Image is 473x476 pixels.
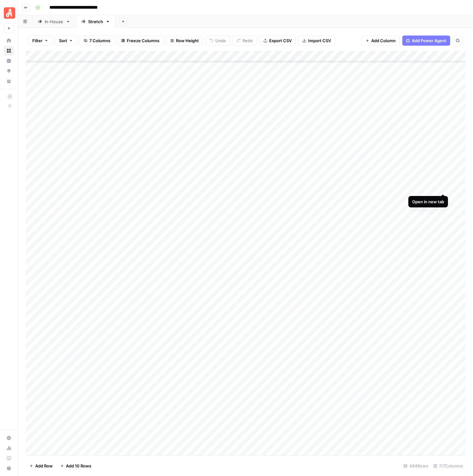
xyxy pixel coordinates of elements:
[89,37,110,44] span: 7 Columns
[371,37,396,44] span: Add Column
[4,66,14,76] a: Opportunities
[88,18,103,25] div: Stretch
[412,199,444,205] div: Open in new tab
[205,36,230,46] button: Undo
[127,37,159,44] span: Freeze Columns
[259,36,296,46] button: Export CSV
[215,37,226,44] span: Undo
[233,36,257,46] button: Redo
[55,36,77,46] button: Sort
[66,463,91,469] span: Add 10 Rows
[412,37,446,44] span: Add Power Agent
[4,46,14,56] a: Browse
[176,37,199,44] span: Row Height
[298,36,335,46] button: Import CSV
[431,461,465,471] div: 7/7 Columns
[401,461,431,471] div: 464 Rows
[4,453,14,463] a: Learning Hub
[269,37,292,44] span: Export CSV
[361,36,400,46] button: Add Column
[32,15,76,28] a: In-House
[80,36,114,46] button: 7 Columns
[59,37,67,44] span: Sort
[28,36,52,46] button: Filter
[35,463,53,469] span: Add Row
[166,36,203,46] button: Row Height
[4,443,14,453] a: Usage
[243,37,253,44] span: Redo
[4,7,15,19] img: Angi Logo
[402,36,450,46] button: Add Power Agent
[4,76,14,86] a: Your Data
[4,56,14,66] a: Insights
[4,5,14,21] button: Workspace: Angi
[4,36,14,46] a: Home
[56,461,95,471] button: Add 10 Rows
[117,36,164,46] button: Freeze Columns
[76,15,115,28] a: Stretch
[308,37,331,44] span: Import CSV
[45,18,63,25] div: In-House
[26,461,56,471] button: Add Row
[4,463,14,473] button: Help + Support
[4,433,14,443] a: Settings
[32,37,42,44] span: Filter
